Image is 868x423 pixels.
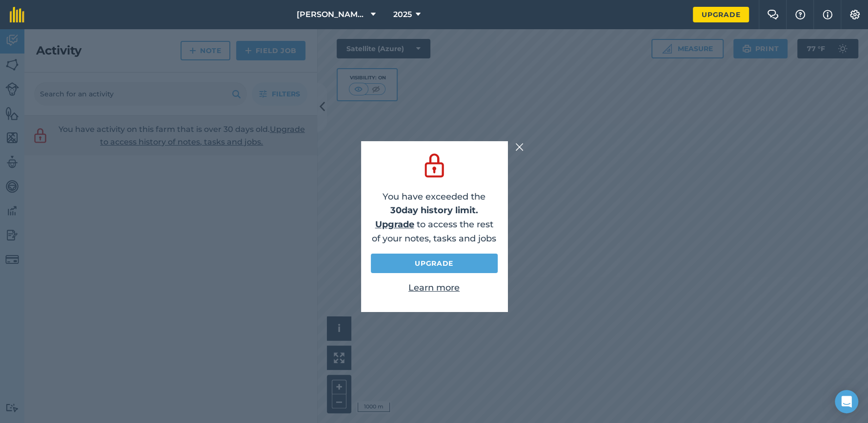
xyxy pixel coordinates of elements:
[371,254,498,273] a: Upgrade
[390,205,478,216] strong: 30 day history limit.
[515,141,524,153] img: svg+xml;base64,PHN2ZyB4bWxucz0iaHR0cDovL3d3dy53My5vcmcvMjAwMC9zdmciIHdpZHRoPSIyMiIgaGVpZ2h0PSIzMC...
[693,7,749,22] a: Upgrade
[375,219,414,230] a: Upgrade
[835,390,858,413] div: Open Intercom Messenger
[823,9,832,20] img: svg+xml;base64,PHN2ZyB4bWxucz0iaHR0cDovL3d3dy53My5vcmcvMjAwMC9zdmciIHdpZHRoPSIxNyIgaGVpZ2h0PSIxNy...
[849,10,861,19] img: A cog icon
[421,151,448,180] img: svg+xml;base64,PD94bWwgdmVyc2lvbj0iMS4wIiBlbmNvZGluZz0idXRmLTgiPz4KPCEtLSBHZW5lcmF0b3I6IEFkb2JlIE...
[371,218,498,246] p: to access the rest of your notes, tasks and jobs
[10,7,24,22] img: fieldmargin Logo
[767,10,779,19] img: Two speech bubbles overlapping with the left bubble in the forefront
[297,9,367,20] span: [PERSON_NAME][GEOGRAPHIC_DATA]
[408,282,460,293] a: Learn more
[371,190,498,218] p: You have exceeded the
[794,10,806,19] img: A question mark icon
[393,9,412,20] span: 2025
